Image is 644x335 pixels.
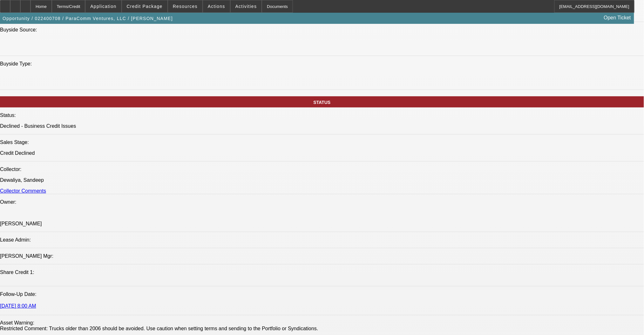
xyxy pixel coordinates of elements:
span: Credit Package [127,4,163,9]
button: Application [85,0,121,12]
a: Open Ticket [601,12,634,23]
button: Actions [203,0,230,12]
span: Opportunity / 022400708 / ParaComm Ventures, LLC / [PERSON_NAME] [3,16,173,21]
span: Actions [208,4,225,9]
button: Activities [231,0,262,12]
span: Application [90,4,116,9]
span: STATUS [314,100,331,105]
span: Resources [173,4,198,9]
button: Credit Package [122,0,167,12]
button: Resources [168,0,202,12]
span: Activities [235,4,257,9]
